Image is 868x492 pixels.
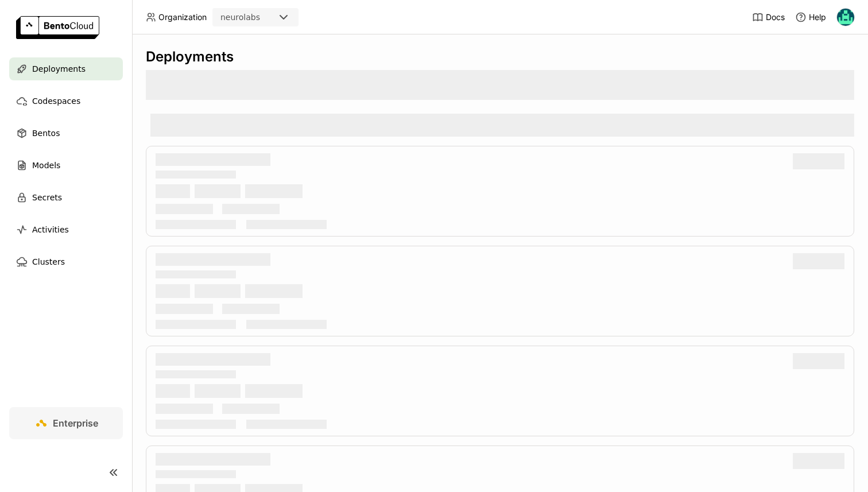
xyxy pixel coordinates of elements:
div: neurolabs [220,11,260,23]
span: Models [32,158,60,172]
div: Deployments [146,48,854,65]
span: Codespaces [32,94,80,108]
a: Activities [9,218,123,241]
img: Calin Cojocaru [837,9,854,26]
span: Clusters [32,255,65,269]
div: Help [795,11,826,23]
a: Models [9,154,123,177]
a: Bentos [9,122,123,145]
a: Codespaces [9,90,123,113]
span: Help [809,12,826,22]
a: Docs [752,11,785,23]
a: Secrets [9,186,123,209]
a: Enterprise [9,407,123,439]
span: Activities [32,223,69,237]
span: Secrets [32,191,62,204]
a: Deployments [9,57,123,80]
span: Bentos [32,126,60,140]
a: Clusters [9,250,123,273]
span: Docs [766,12,785,22]
span: Deployments [32,62,86,76]
span: Enterprise [53,417,98,429]
span: Organization [158,12,207,22]
img: logo [16,16,99,39]
input: Selected neurolabs. [261,12,262,24]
